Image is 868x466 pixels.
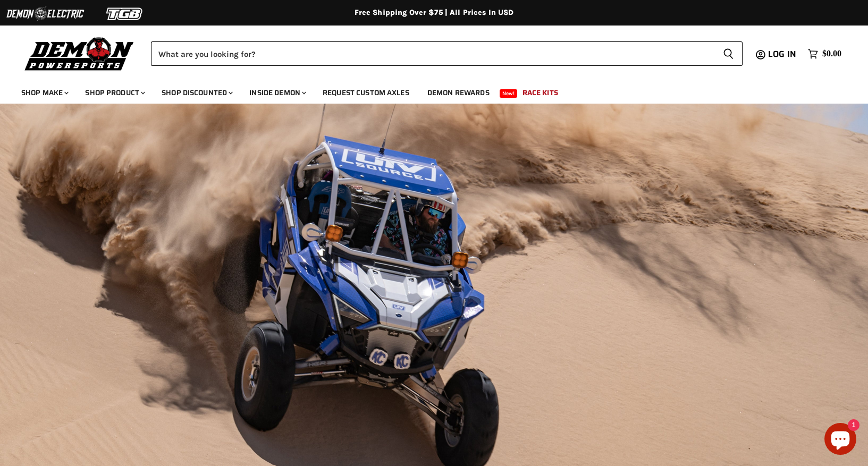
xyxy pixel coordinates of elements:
[13,78,839,104] ul: Main menu
[821,423,859,457] inbox-online-store-chat: Shopify online store chat
[154,82,239,104] a: Shop Discounted
[5,4,85,24] img: Demon Electric Logo 2
[151,41,714,66] input: Search
[315,82,417,104] a: Request Custom Axles
[21,35,138,72] img: Demon Powersports
[763,49,803,59] a: Log in
[77,82,151,104] a: Shop Product
[13,82,75,104] a: Shop Make
[241,82,313,104] a: Inside Demon
[85,4,165,24] img: TGB Logo 2
[803,46,847,62] a: $0.00
[9,8,859,18] div: Free Shipping Over $75 | All Prices In USD
[822,49,841,59] span: $0.00
[515,82,566,104] a: Race Kits
[714,41,743,66] button: Search
[419,82,498,104] a: Demon Rewards
[151,41,743,66] form: Product
[500,89,518,98] span: New!
[768,47,796,61] span: Log in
